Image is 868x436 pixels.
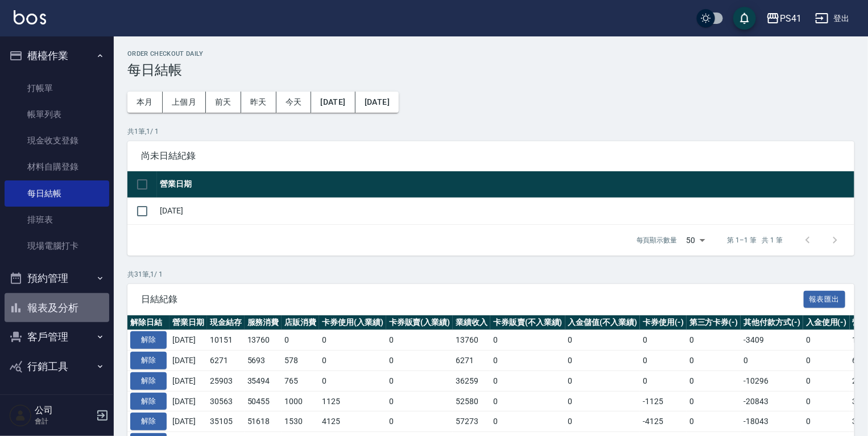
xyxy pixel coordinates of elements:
td: 50455 [245,391,282,412]
button: 上個月 [163,92,206,113]
td: -3409 [741,330,803,351]
a: 現金收支登錄 [5,127,109,154]
th: 卡券販賣(不入業績) [490,315,565,330]
p: 每頁顯示數量 [636,235,677,245]
td: -1125 [640,391,687,412]
td: -18043 [741,412,803,432]
a: 現場電腦打卡 [5,233,109,259]
a: 帳單列表 [5,101,109,127]
button: 解除 [130,372,167,390]
button: 前天 [206,92,241,113]
h5: 公司 [35,405,93,416]
p: 第 1–1 筆 共 1 筆 [728,235,783,245]
td: 0 [803,391,850,412]
th: 營業日期 [170,315,207,330]
button: 櫃檯作業 [5,41,109,71]
th: 業績收入 [453,315,490,330]
td: [DATE] [157,198,854,224]
td: 0 [490,412,565,432]
div: 50 [682,225,709,256]
td: 0 [640,330,687,351]
a: 每日結帳 [5,180,109,207]
button: 本月 [127,92,163,113]
td: 51618 [245,412,282,432]
th: 入金儲值(不入業績) [565,315,640,330]
td: 35494 [245,371,282,391]
td: 5693 [245,351,282,371]
td: 0 [565,351,640,371]
td: 0 [640,371,687,391]
td: [DATE] [170,391,207,412]
td: 1125 [319,391,386,412]
td: 4125 [319,412,386,432]
td: 0 [490,330,565,351]
td: 6271 [453,351,490,371]
td: 1530 [282,412,319,432]
td: [DATE] [170,412,207,432]
td: 0 [490,351,565,371]
img: Person [9,404,32,427]
td: 0 [687,330,741,351]
td: 0 [803,351,850,371]
button: 預約管理 [5,264,109,293]
button: save [733,7,756,30]
h2: Order checkout daily [127,50,854,57]
td: 0 [687,391,741,412]
td: 1000 [282,391,319,412]
button: 客戶管理 [5,322,109,352]
td: 0 [490,371,565,391]
th: 解除日結 [127,315,170,330]
td: 0 [565,412,640,432]
button: [DATE] [356,92,399,113]
td: 0 [803,330,850,351]
a: 打帳單 [5,75,109,101]
td: 0 [565,330,640,351]
button: 登出 [811,8,854,29]
button: 報表及分析 [5,293,109,323]
td: 0 [386,351,453,371]
td: 0 [687,351,741,371]
a: 材料自購登錄 [5,154,109,180]
td: 578 [282,351,319,371]
td: 13760 [453,330,490,351]
td: 0 [687,412,741,432]
span: 日結紀錄 [141,294,804,305]
p: 會計 [35,416,93,426]
button: PS41 [762,7,806,30]
td: 35105 [207,412,245,432]
a: 排班表 [5,207,109,233]
td: 52580 [453,391,490,412]
td: 10151 [207,330,245,351]
td: -20843 [741,391,803,412]
button: [DATE] [311,92,355,113]
th: 卡券使用(入業績) [319,315,386,330]
td: [DATE] [170,371,207,391]
img: Logo [14,10,46,24]
button: 報表匯出 [804,291,846,309]
td: 0 [741,351,803,371]
td: 0 [386,371,453,391]
td: 0 [386,330,453,351]
button: 解除 [130,393,167,410]
td: 0 [319,330,386,351]
td: -10296 [741,371,803,391]
td: 25903 [207,371,245,391]
button: 行銷工具 [5,352,109,381]
td: 0 [282,330,319,351]
span: 尚未日結紀錄 [141,150,841,162]
th: 入金使用(-) [803,315,850,330]
th: 卡券販賣(入業績) [386,315,453,330]
p: 共 1 筆, 1 / 1 [127,126,854,137]
button: 解除 [130,352,167,369]
td: 0 [640,351,687,371]
td: 0 [490,391,565,412]
td: [DATE] [170,351,207,371]
td: 0 [386,391,453,412]
td: 30563 [207,391,245,412]
div: PS41 [780,11,801,26]
th: 營業日期 [157,171,854,198]
td: 57273 [453,412,490,432]
td: [DATE] [170,330,207,351]
td: 0 [803,412,850,432]
button: 今天 [276,92,312,113]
